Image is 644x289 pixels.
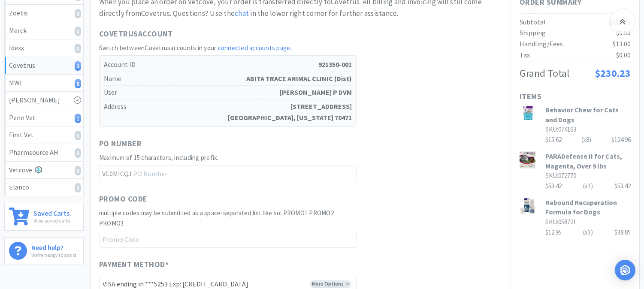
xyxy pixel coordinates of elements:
div: Merck [9,25,79,36]
div: Grand Total [520,65,569,81]
div: Covetrus [9,60,79,71]
a: Penn Vet1 [5,109,83,127]
div: Elanco [9,182,79,193]
a: Idexx0 [5,39,83,57]
i: 8 [75,79,81,88]
div: $38.85 [614,227,631,238]
a: Saved CartsView saved carts [4,203,84,231]
div: (x 3 ) [583,227,593,238]
div: Subtotal [520,17,546,28]
div: $15.62 [545,135,631,145]
span: SKU: 072770 [545,172,576,180]
a: Zoetis0 [5,5,83,22]
div: (x 1 ) [583,181,593,191]
i: 0 [75,148,81,158]
i: 1 [75,114,81,123]
i: 0 [75,27,81,36]
h1: Items [520,90,631,103]
span: $230.23 [595,66,631,80]
a: MWI8 [5,75,83,92]
img: 46ae7bab1fd346caa81ec57f2be5bcc0_394237.png [520,151,535,169]
span: PO Number [99,138,142,150]
h6: Need help? [31,242,78,251]
div: First Vet [9,129,79,141]
a: First Vet0 [5,126,83,144]
h5: Address [104,100,352,124]
h2: Switch between Covetrus accounts in your . [99,43,357,53]
span: SKU: 058721 [545,218,576,226]
h1: Covetrus Account [99,28,357,40]
p: View saved carts [33,217,70,225]
span: $217.23 [609,18,631,26]
span: multiple codes may be submitted as a space-separated list like so: PROMO1 PROMO2 PROMO3 [99,209,334,227]
h6: Saved Carts [33,208,70,217]
i: 0 [75,131,81,140]
img: 30dcf5c279a2412591b2e5f3129f8825_206125.png [520,198,535,215]
h5: Account ID [104,58,352,72]
div: [PERSON_NAME] [9,95,79,106]
i: 0 [75,9,81,18]
i: 0 [75,166,81,175]
a: Merck0 [5,22,83,40]
span: SKU: 074163 [545,125,576,133]
span: VC0MICQJ [99,166,133,182]
a: Covetrus3 [5,57,83,75]
div: Zoetis [9,8,79,19]
a: Vetcove0 [5,162,83,179]
input: Promo Code [99,231,357,248]
div: Handling/Fees [520,39,563,50]
div: $12.95 [545,227,631,238]
div: Open Intercom Messenger [615,260,635,280]
h3: PARADefense II for Cats, Magenta, Over 9 lbs [545,151,631,171]
span: $0.00 [616,51,631,59]
h5: User [104,86,352,100]
div: Pharmsource AH [9,147,79,158]
input: PO Number [99,165,357,182]
div: Tax [520,50,530,61]
a: connected accounts page [218,44,290,52]
div: $124.96 [611,135,631,145]
img: 681b1b4e6b9343e5b852ff4c99cff639_515938.png [520,105,537,121]
div: Idexx [9,42,79,54]
span: $13.00 [613,39,631,48]
div: Vetcove [9,165,79,176]
i: 3 [75,61,81,71]
a: Pharmsource AH0 [5,144,83,162]
h3: Behavior Chew for Cats and Dogs [545,105,631,124]
a: chat [235,9,249,18]
strong: [PERSON_NAME] P DVM [280,87,352,98]
i: 0 [75,44,81,53]
h3: Rebound Recuperation Formula for Dogs [545,198,631,217]
div: $53.42 [545,181,631,191]
strong: ABITA TRACE ANIMAL CLINIC (Dist) [246,73,352,84]
span: Payment Method * [99,259,169,271]
i: 0 [75,183,81,193]
strong: 921350-001 [318,59,352,70]
h5: Name [104,72,352,86]
strong: [STREET_ADDRESS] [GEOGRAPHIC_DATA], [US_STATE] 70471 [228,101,352,123]
a: Elanco0 [5,179,83,196]
span: Promo Code [99,193,148,205]
a: [PERSON_NAME] [5,92,83,109]
p: We're happy to assist! [31,251,78,259]
div: (x 8 ) [582,135,592,145]
div: MWI [9,78,79,89]
span: Maximum of 15 characters, including prefix. [99,154,219,162]
div: Shipping [520,27,546,39]
div: $53.42 [614,181,631,191]
div: Penn Vet [9,112,79,123]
